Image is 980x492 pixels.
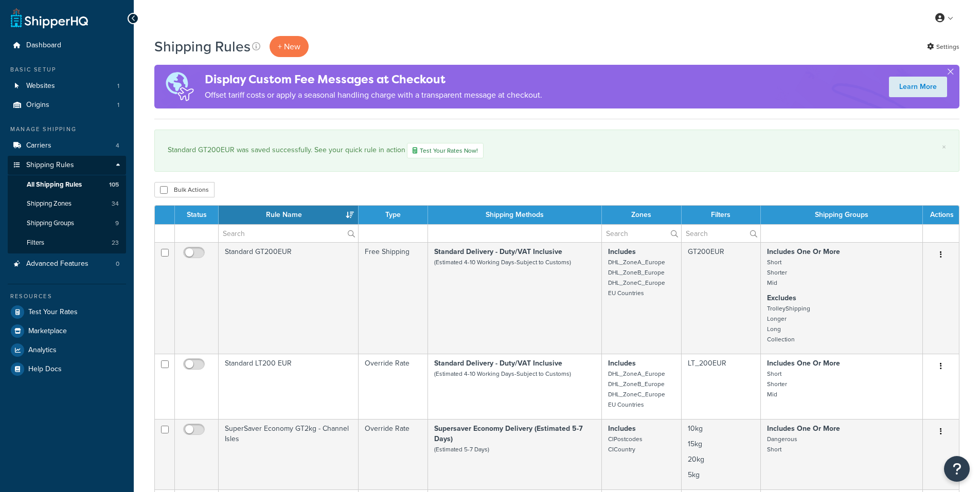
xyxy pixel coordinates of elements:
[117,101,119,110] span: 1
[688,470,754,480] p: 5kg
[205,71,542,88] h4: Display Custom Fee Messages at Checkout
[8,136,126,155] li: Carriers
[26,260,88,268] span: Advanced Features
[359,419,428,489] td: Override Rate
[8,156,126,175] a: Shipping Rules
[8,254,126,274] a: Advanced Features 0
[219,242,359,354] td: Standard GT200EUR
[434,258,571,267] small: (Estimated 4-10 Working Days-Subject to Customs)
[428,206,602,224] th: Shipping Methods
[26,82,55,90] span: Websites
[8,254,126,274] li: Advanced Features
[767,358,840,369] strong: Includes One Or More
[608,246,636,257] strong: Includes
[28,346,57,355] span: Analytics
[8,96,126,115] a: Origins 1
[112,239,119,247] span: 23
[608,369,665,409] small: DHL_ZoneA_Europe DHL_ZoneB_Europe DHL_ZoneC_Europe EU Countries
[154,65,205,108] img: duties-banner-06bc72dcb5fe05cb3f9472aba00be2ae8eb53ab6f0d8bb03d382ba314ac3c341.png
[8,77,126,96] a: Websites 1
[8,303,126,321] a: Test Your Rates
[602,206,682,224] th: Zones
[8,194,126,213] a: Shipping Zones 34
[219,206,359,224] th: Rule Name : activate to sort column descending
[8,77,126,96] li: Websites
[28,308,78,317] span: Test Your Rates
[117,82,119,90] span: 1
[359,354,428,419] td: Override Rate
[219,419,359,489] td: SuperSaver Economy GT2kg - Channel Isles
[27,219,74,228] span: Shipping Groups
[8,233,126,252] a: Filters 23
[28,365,62,374] span: Help Docs
[8,194,126,213] li: Shipping Zones
[154,182,215,197] button: Bulk Actions
[682,419,761,489] td: 10kg
[688,439,754,449] p: 15kg
[434,423,583,444] strong: Supersaver Economy Delivery (Estimated 5-7 Days)
[889,77,947,97] a: Learn More
[359,242,428,354] td: Free Shipping
[154,37,251,57] h1: Shipping Rules
[682,242,761,354] td: GT200EUR
[28,327,67,336] span: Marketplace
[944,456,970,482] button: Open Resource Center
[942,143,946,151] a: ×
[27,180,82,189] span: All Shipping Rules
[767,434,797,454] small: Dangerous Short
[27,239,44,247] span: Filters
[682,225,760,242] input: Search
[434,369,571,378] small: (Estimated 4-10 Working Days-Subject to Customs)
[115,219,119,228] span: 9
[602,225,681,242] input: Search
[407,143,484,158] a: Test Your Rates Now!
[8,96,126,115] li: Origins
[205,88,542,102] p: Offset tariff costs or apply a seasonal handling charge with a transparent message at checkout.
[26,141,51,150] span: Carriers
[219,225,358,242] input: Search
[175,206,219,224] th: Status
[8,214,126,233] a: Shipping Groups 9
[8,65,126,74] div: Basic Setup
[688,454,754,465] p: 20kg
[8,360,126,378] a: Help Docs
[767,258,787,287] small: Short Shorter Mid
[767,423,840,434] strong: Includes One Or More
[26,161,74,170] span: Shipping Rules
[761,206,923,224] th: Shipping Groups
[682,354,761,419] td: LT_200EUR
[26,101,49,110] span: Origins
[8,36,126,55] a: Dashboard
[434,358,562,369] strong: Standard Delivery - Duty/VAT Inclusive
[608,358,636,369] strong: Includes
[767,369,787,399] small: Short Shorter Mid
[767,304,810,344] small: TrolleyShipping Longer Long Collection
[8,214,126,233] li: Shipping Groups
[27,199,72,208] span: Shipping Zones
[8,156,126,253] li: Shipping Rules
[359,206,428,224] th: Type
[8,175,126,194] a: All Shipping Rules 105
[8,136,126,155] a: Carriers 4
[608,434,643,454] small: CIPostcodes CICountry
[109,180,119,189] span: 105
[434,445,489,454] small: (Estimated 5-7 Days)
[767,293,796,303] strong: Excludes
[116,260,119,268] span: 0
[767,246,840,257] strong: Includes One Or More
[11,8,88,28] a: ShipperHQ Home
[270,36,309,57] p: + New
[8,322,126,340] a: Marketplace
[608,423,636,434] strong: Includes
[168,143,946,158] div: Standard GT200EUR was saved successfully. See your quick rule in action
[8,341,126,359] a: Analytics
[116,141,119,150] span: 4
[923,206,959,224] th: Actions
[219,354,359,419] td: Standard LT200 EUR
[434,246,562,257] strong: Standard Delivery - Duty/VAT Inclusive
